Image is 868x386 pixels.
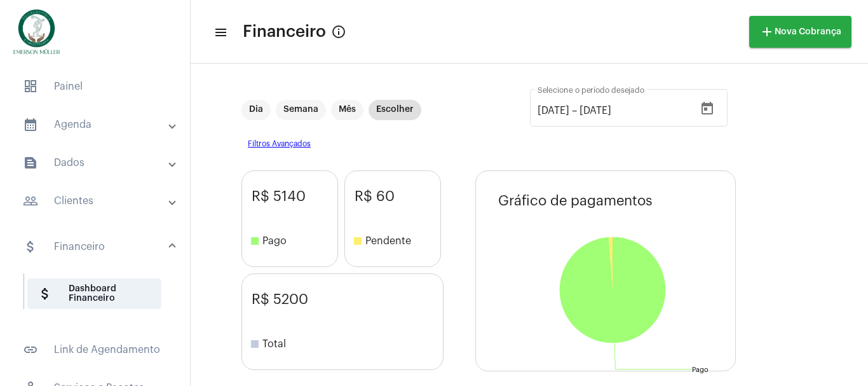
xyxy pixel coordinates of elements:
[8,186,190,216] mat-expansion-panel-header: sidenav iconClientes
[247,233,262,249] mat-icon: stop
[247,233,337,249] span: Pago
[23,239,170,254] mat-panel-title: Financeiro
[241,100,271,120] mat-chip: Dia
[23,239,38,254] mat-icon: sidenav icon
[350,233,440,249] span: Pendente
[241,134,817,155] span: Filtros Avançados
[695,96,720,121] button: Open calendar
[8,109,190,140] mat-expansion-panel-header: sidenav iconAgenda
[37,286,53,301] mat-icon: sidenav icon
[13,334,177,365] span: Link de Agendamento
[23,117,170,132] mat-panel-title: Agenda
[23,155,38,170] mat-icon: sidenav icon
[23,193,38,209] mat-icon: sidenav icon
[252,189,337,204] span: R$ 5140
[355,189,440,204] span: R$ 60
[252,292,443,307] span: R$ 5200
[580,105,656,116] input: Data do fim
[214,25,226,40] mat-icon: sidenav icon
[759,24,775,39] mat-icon: add
[572,105,577,116] span: –
[243,22,326,42] span: Financeiro
[692,366,709,373] text: Pago
[749,16,851,48] button: Nova Cobrança
[23,155,170,170] mat-panel-title: Dados
[326,19,351,45] button: Info
[350,233,365,249] mat-icon: stop
[331,24,346,39] mat-icon: Info
[23,117,38,132] mat-icon: sidenav icon
[23,79,38,94] span: sidenav icon
[23,342,38,357] mat-icon: sidenav icon
[331,100,363,120] mat-chip: Mês
[27,279,161,309] span: Dashboard Financeiro
[8,148,190,178] mat-expansion-panel-header: sidenav iconDados
[759,27,841,36] span: Nova Cobrança
[10,6,63,57] img: 9d32caf5-495d-7087-b57b-f134ef8504d1.png
[247,336,443,352] span: Total
[23,193,170,209] mat-panel-title: Clientes
[538,105,569,116] input: Data de início
[276,100,326,120] mat-chip: Semana
[369,100,421,120] mat-chip: Escolher
[13,71,177,102] span: Painel
[8,267,190,327] div: sidenav iconFinanceiro
[8,226,190,267] mat-expansion-panel-header: sidenav iconFinanceiro
[247,336,262,352] mat-icon: stop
